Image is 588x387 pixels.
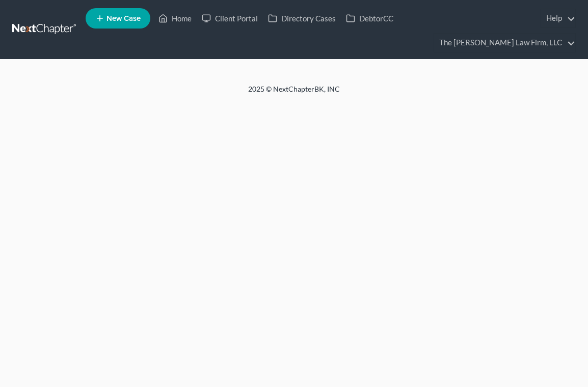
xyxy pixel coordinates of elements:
a: DebtorCC [341,9,398,27]
a: Directory Cases [263,9,341,27]
a: Client Portal [197,9,263,27]
a: Home [153,9,197,27]
a: Help [541,9,575,27]
div: 2025 © NextChapterBK, INC [49,84,539,102]
a: The [PERSON_NAME] Law Firm, LLC [434,34,575,52]
new-legal-case-button: New Case [86,8,150,29]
